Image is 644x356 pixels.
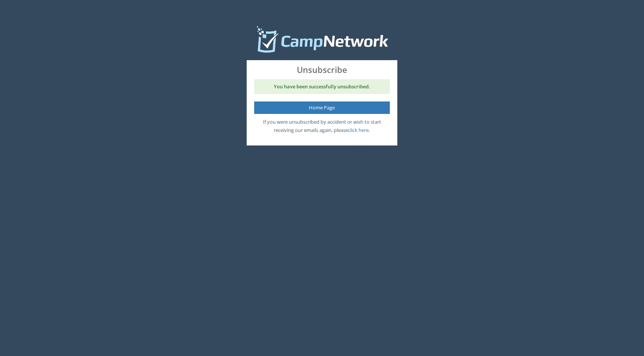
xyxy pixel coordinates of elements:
[254,64,390,76] span: Unsubscribe
[255,24,389,55] img: Camp Network
[254,118,390,134] p: If you were unsubscribed by accident or wish to start receiving our emails again, please .
[274,83,370,90] strong: You have been successfully unsubscribed.
[254,101,390,114] a: Home Page
[348,127,369,133] a: click here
